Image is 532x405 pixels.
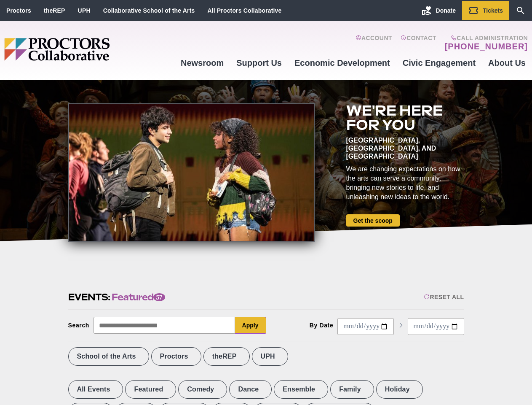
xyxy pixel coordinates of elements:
h2: Events: [68,291,165,304]
a: Get the scoop [346,214,400,227]
span: Featured [112,291,165,304]
label: Holiday [376,380,423,399]
div: By Date [310,322,334,329]
div: [GEOGRAPHIC_DATA], [GEOGRAPHIC_DATA], and [GEOGRAPHIC_DATA] [346,136,464,160]
label: School of the Arts [68,347,149,366]
a: Tickets [462,1,509,20]
label: All Events [68,380,123,399]
button: Apply [235,317,266,334]
a: Donate [415,1,462,20]
a: Search [509,1,532,20]
span: 57 [153,293,165,301]
a: Support Us [230,51,288,74]
label: Dance [229,380,272,399]
div: We are changing expectations on how the arts can serve a community, bringing new stories to life,... [346,165,464,202]
a: Economic Development [288,51,396,74]
label: Proctors [151,347,201,366]
label: Featured [125,380,176,399]
img: Proctors logo [4,38,174,61]
a: All Proctors Collaborative [207,7,281,14]
a: theREP [44,7,65,14]
label: Family [330,380,374,399]
a: [PHONE_NUMBER] [445,41,528,51]
a: Account [356,35,392,51]
a: UPH [78,7,91,14]
span: Call Administration [442,35,528,41]
div: Search [68,322,90,329]
a: Proctors [6,7,31,14]
a: Newsroom [174,51,230,74]
a: About Us [482,51,532,74]
h2: We're here for you [346,103,464,132]
span: Tickets [483,7,503,14]
label: theREP [203,347,250,366]
a: Contact [401,35,436,51]
label: Ensemble [274,380,328,399]
a: Collaborative School of the Arts [103,7,195,14]
div: Reset All [424,294,464,300]
label: UPH [252,347,288,366]
span: Donate [436,7,456,14]
label: Comedy [178,380,227,399]
a: Civic Engagement [396,51,482,74]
